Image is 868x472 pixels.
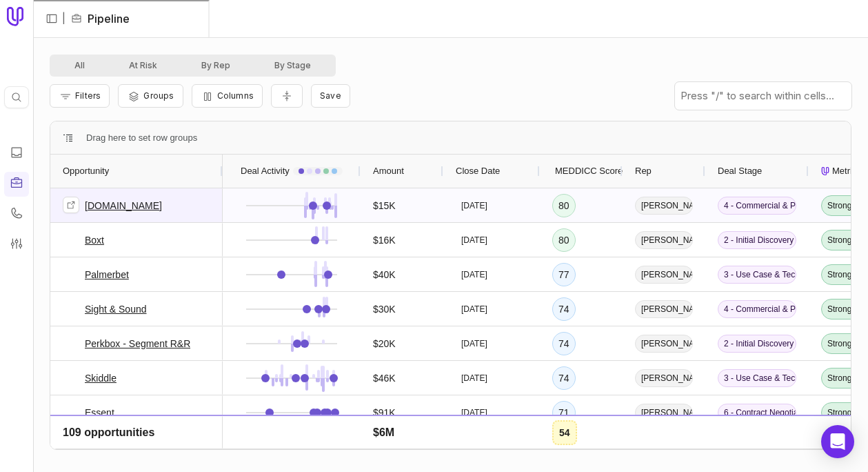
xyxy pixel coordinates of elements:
span: $91K [373,404,396,421]
button: By Rep [179,57,252,74]
time: [DATE] [461,200,487,211]
div: 80 [552,228,576,252]
button: Create a new saved view [311,84,350,108]
div: 77 [552,263,576,286]
a: [DOMAIN_NAME] [85,197,162,214]
button: At Risk [107,57,179,74]
time: [DATE] [461,235,487,246]
span: Strong [827,373,851,384]
span: 6 - Contract Negotiation [718,404,796,422]
li: Pipeline [71,10,130,27]
span: $30K [373,301,396,317]
span: 3 - Use Case & Technical Validation [718,369,796,387]
span: 5 - Managed POC [718,438,796,456]
span: $16K [373,232,396,248]
span: Columns [217,90,254,101]
div: 71 [552,401,576,424]
span: $40K [373,266,396,283]
a: Palmerbet [85,266,129,283]
span: Save [320,90,341,101]
span: [PERSON_NAME] [635,231,693,249]
time: [DATE] [461,269,487,280]
span: Deal Stage [718,163,762,179]
button: By Stage [252,57,333,74]
span: [PERSON_NAME] Best [635,300,693,318]
span: Strong [827,338,851,349]
span: Metrics [832,163,861,179]
time: [DATE] [461,373,487,384]
button: Collapse all rows [271,84,303,108]
a: Skiddle [85,370,117,386]
button: All [52,57,107,74]
span: Opportunity [63,163,109,179]
button: Expand sidebar [41,8,62,29]
a: Boxt [85,232,104,248]
span: Rep [635,163,652,179]
span: Amount [373,163,404,179]
span: [PERSON_NAME] [635,369,693,387]
span: Strong [827,304,851,315]
span: [PERSON_NAME] [635,266,693,284]
time: [DATE] [461,442,487,453]
span: Drag here to set row groups [86,130,197,146]
div: MEDDICC Score [552,155,610,188]
span: MEDDICC Score [555,163,623,179]
span: 3 - Use Case & Technical Validation [718,266,796,284]
span: Strong [827,269,851,280]
span: [PERSON_NAME] [635,335,693,353]
span: 4 - Commercial & Product Validation [718,197,796,215]
button: Group Pipeline [118,84,183,108]
a: Perkbox - Segment R&R [85,335,190,352]
div: Row Groups [86,130,197,146]
a: Essent [85,404,114,421]
span: | [62,10,65,27]
span: [PERSON_NAME] [635,197,693,215]
time: [DATE] [461,338,487,349]
span: 2 - Initial Discovery [718,231,796,249]
div: 80 [552,194,576,217]
span: $15K [373,197,396,214]
span: Deal Activity [241,163,290,179]
div: 74 [552,366,576,390]
span: Strong [827,235,851,246]
span: [PERSON_NAME] [635,404,693,422]
span: $20K [373,335,396,352]
span: Strong [827,200,851,211]
time: [DATE] [461,407,487,418]
div: 74 [552,332,576,355]
button: Columns [192,84,263,108]
button: Filter Pipeline [50,84,110,108]
span: $46K [373,370,396,386]
time: [DATE] [461,304,487,315]
span: 2 - Initial Discovery [718,335,796,353]
a: Sight & Sound [85,301,147,317]
span: 4 - Commercial & Product Validation [718,300,796,318]
span: [PERSON_NAME] [635,438,693,456]
span: $35K [373,439,396,455]
span: Groups [143,90,174,101]
span: Strong [827,407,851,418]
div: 71 [552,435,576,459]
span: Filters [75,90,101,101]
input: Press "/" to search within cells... [675,82,851,110]
a: CompareCredit [85,439,150,455]
div: Open Intercom Messenger [821,425,854,458]
div: 74 [552,297,576,321]
span: Close Date [456,163,500,179]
